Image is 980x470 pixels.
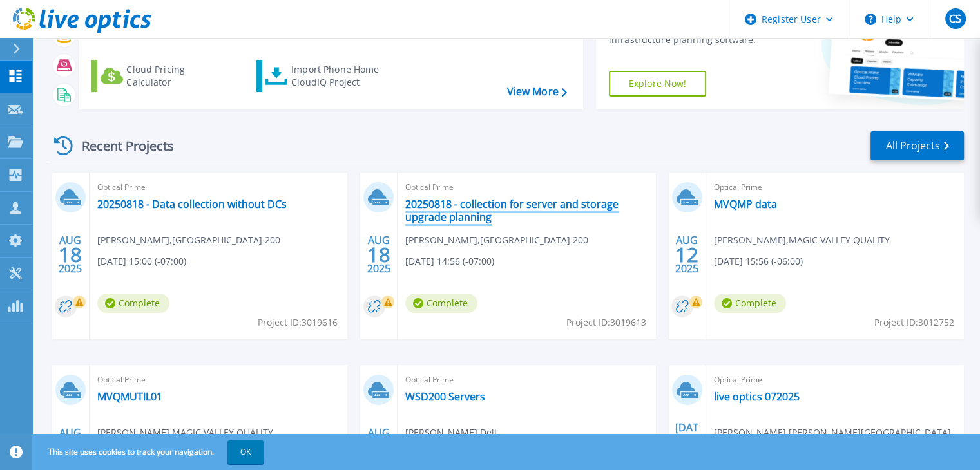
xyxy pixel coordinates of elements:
[675,249,698,260] span: 12
[367,231,391,278] div: AUG 2025
[126,63,229,89] div: Cloud Pricing Calculator
[405,254,494,268] span: [DATE] 14:56 (-07:00)
[714,180,956,194] span: Optical Prime
[405,390,485,403] a: WSD200 Servers
[949,14,961,24] span: CS
[97,390,162,403] a: MVQMUTIL01
[405,294,477,313] span: Complete
[97,294,169,313] span: Complete
[714,373,956,387] span: Optical Prime
[714,198,777,211] a: MVQMP data
[91,60,235,92] a: Cloud Pricing Calculator
[97,254,186,268] span: [DATE] 15:00 (-07:00)
[714,426,951,440] span: [PERSON_NAME] , [PERSON_NAME][GEOGRAPHIC_DATA]
[506,86,566,98] a: View More
[566,315,646,330] span: Project ID: 3019613
[714,390,800,403] a: live optics 072025
[874,315,954,330] span: Project ID: 3012752
[405,198,648,223] a: 20250818 - collection for server and storage upgrade planning
[59,249,82,260] span: 18
[870,131,964,160] a: All Projects
[405,426,497,440] span: [PERSON_NAME] , Dell
[35,440,264,464] span: This site uses cookies to track your navigation.
[714,294,786,313] span: Complete
[609,71,707,97] a: Explore Now!
[50,130,191,162] div: Recent Projects
[405,373,648,387] span: Optical Prime
[714,254,803,268] span: [DATE] 15:56 (-06:00)
[97,426,273,440] span: [PERSON_NAME] , MAGIC VALLEY QUALITY
[367,249,390,260] span: 18
[405,233,588,247] span: [PERSON_NAME] , [GEOGRAPHIC_DATA] 200
[97,233,280,247] span: [PERSON_NAME] , [GEOGRAPHIC_DATA] 200
[97,373,340,387] span: Optical Prime
[405,180,648,194] span: Optical Prime
[58,231,82,278] div: AUG 2025
[675,231,699,278] div: AUG 2025
[714,233,890,247] span: [PERSON_NAME] , MAGIC VALLEY QUALITY
[258,315,338,330] span: Project ID: 3019616
[291,63,392,89] div: Import Phone Home CloudIQ Project
[97,198,287,211] a: 20250818 - Data collection without DCs
[97,180,340,194] span: Optical Prime
[227,440,264,464] button: OK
